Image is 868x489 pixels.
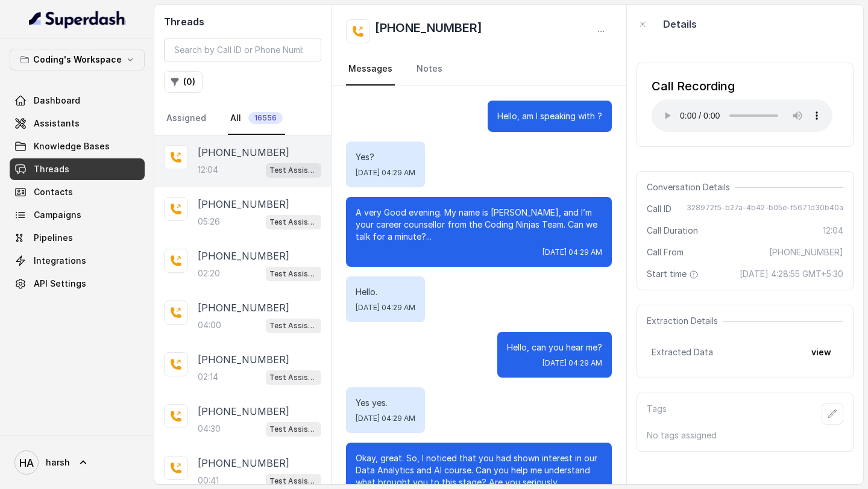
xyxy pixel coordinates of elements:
span: [DATE] 04:29 AM [542,358,602,368]
a: harsh [10,446,145,479]
p: Tags [647,403,667,425]
a: Messages [346,53,395,86]
a: Assistants [10,113,145,134]
button: (0) [164,71,203,93]
p: [PHONE_NUMBER] [198,249,289,263]
p: 02:20 [198,267,220,279]
p: Test Assistant- 2 [269,475,318,487]
nav: Tabs [346,53,612,86]
p: Yes? [356,151,415,163]
p: A very Good evening. My name is [PERSON_NAME], and I’m your career counsellor from the Coding Nin... [356,207,602,243]
span: [DATE] 04:29 AM [356,168,415,178]
span: Call Duration [647,225,698,237]
span: Extracted Data [652,346,713,358]
p: 00:41 [198,475,219,487]
span: Conversation Details [647,181,735,193]
h2: Threads [164,14,321,29]
p: Hello, can you hear me? [507,341,602,354]
p: Test Assistant- 2 [269,216,318,228]
img: light.svg [29,10,126,29]
p: 12:04 [198,164,218,176]
p: Hello, am I speaking with ? [497,110,602,122]
p: Yes yes. [356,397,415,409]
p: Details [663,17,697,31]
p: No tags assigned [647,429,843,441]
a: Dashboard [10,90,145,111]
span: [DATE] 04:29 AM [542,248,602,257]
input: Search by Call ID or Phone Number [164,39,321,61]
span: 16556 [248,112,283,124]
p: [PHONE_NUMBER] [198,301,289,315]
h2: [PHONE_NUMBER] [375,19,482,43]
span: 328972f5-b27a-4b42-b05e-f5671d30b40a [687,203,843,215]
p: 05:26 [198,216,220,228]
p: Hello. [356,286,415,298]
p: Test Assistant- 2 [269,164,318,176]
audio: Your browser does not support the audio element. [652,99,832,132]
p: Test Assistant- 2 [269,320,318,332]
p: [PHONE_NUMBER] [198,197,289,211]
p: [PHONE_NUMBER] [198,404,289,419]
div: Call Recording [652,78,832,95]
span: Call From [647,246,684,258]
span: Call ID [647,203,671,215]
p: [PHONE_NUMBER] [198,352,289,367]
p: 02:14 [198,371,218,383]
a: Pipelines [10,227,145,249]
p: [PHONE_NUMBER] [198,145,289,160]
p: 04:00 [198,319,221,331]
span: [PHONE_NUMBER] [769,246,843,258]
p: Test Assistant- 2 [269,423,318,435]
a: Campaigns [10,204,145,226]
p: Coding's Workspace [33,52,122,67]
a: Integrations [10,250,145,272]
p: Test Assistant- 2 [269,372,318,384]
a: Knowledge Bases [10,135,145,157]
a: Contacts [10,181,145,203]
span: [DATE] 4:28:55 GMT+5:30 [740,268,843,280]
span: Extraction Details [647,315,723,327]
a: Notes [414,53,445,86]
button: view [804,341,838,363]
p: [PHONE_NUMBER] [198,456,289,470]
a: Threads [10,158,145,180]
span: 12:04 [823,225,843,237]
a: All16556 [228,102,285,135]
a: API Settings [10,273,145,294]
p: Test Assistant- 2 [269,268,318,280]
span: [DATE] 04:29 AM [356,414,415,423]
span: Start time [647,268,701,280]
button: Coding's Workspace [10,49,145,70]
p: 04:30 [198,423,221,435]
a: Assigned [164,102,209,135]
span: [DATE] 04:29 AM [356,303,415,313]
nav: Tabs [164,102,321,135]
